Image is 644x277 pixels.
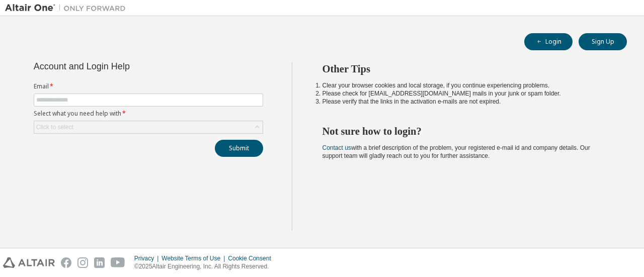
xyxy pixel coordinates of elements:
img: youtube.svg [111,257,125,268]
img: linkedin.svg [94,257,105,268]
button: Sign Up [579,33,627,50]
div: Privacy [134,254,162,262]
button: Submit [215,140,263,157]
div: Cookie Consent [228,254,277,262]
img: instagram.svg [77,257,88,268]
li: Clear your browser cookies and local storage, if you continue experiencing problems. [323,81,609,89]
label: Email [34,82,263,90]
label: Select what you need help with [34,110,263,118]
h2: Other Tips [323,62,609,75]
a: Contact us [323,144,351,151]
li: Please verify that the links in the activation e-mails are not expired. [323,98,609,106]
div: Account and Login Help [34,62,217,70]
img: Altair One [5,3,131,13]
h2: Not sure how to login? [323,125,609,138]
button: Login [524,33,573,50]
p: © 2025 Altair Engineering, Inc. All Rights Reserved. [134,262,277,271]
span: with a brief description of the problem, your registered e-mail id and company details. Our suppo... [323,144,590,159]
div: Click to select [34,121,263,133]
img: altair_logo.svg [3,257,55,268]
div: Click to select [36,123,73,131]
img: facebook.svg [61,257,71,268]
div: Website Terms of Use [162,254,228,262]
li: Please check for [EMAIL_ADDRESS][DOMAIN_NAME] mails in your junk or spam folder. [323,89,609,98]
